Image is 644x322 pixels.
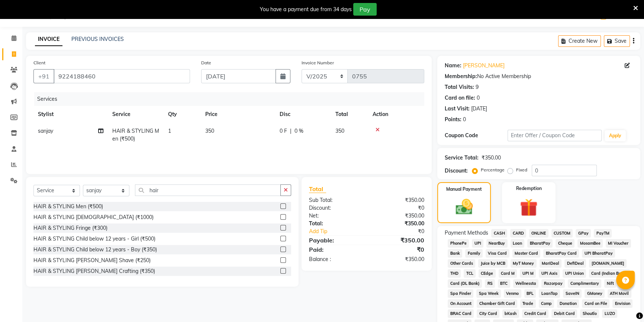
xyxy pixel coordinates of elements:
div: Points: [445,116,461,123]
span: RS [485,279,495,288]
span: UPI [472,239,483,248]
label: Manual Payment [446,186,482,193]
span: 350 [205,128,214,134]
label: Client [33,59,45,66]
img: _cash.svg [450,197,478,217]
span: CUSTOM [551,229,573,238]
th: Total [331,106,368,123]
input: Search or Scan [135,184,281,196]
span: ATH Movil [608,289,631,298]
button: Apply [605,130,626,141]
div: HAIR & STYLING Fringe (₹300) [33,224,107,232]
span: Family [465,249,483,258]
span: NearBuy [486,239,508,248]
img: _gift.svg [514,196,543,219]
th: Price [201,106,275,123]
div: Services [34,92,430,106]
div: HAIR & STYLING [PERSON_NAME] Crafting (₹350) [33,267,155,275]
span: Cheque [556,239,574,248]
span: BRAC Card [448,309,474,318]
span: UPI Axis [539,269,560,278]
span: HAIR & STYLING Men (₹500) [112,128,159,142]
div: 9 [476,83,479,91]
span: LUZO [602,309,617,318]
span: Envision [612,299,632,308]
span: TCL [464,269,476,278]
div: ₹350.00 [367,255,430,263]
span: Credit Card [522,309,549,318]
span: On Account [448,299,474,308]
span: Trade [520,299,536,308]
label: Percentage [481,167,505,173]
span: [DOMAIN_NAME] [589,259,627,268]
span: ONLINE [529,229,548,238]
button: Create New [558,35,601,47]
div: HAIR & STYLING [DEMOGRAPHIC_DATA] (₹1000) [33,213,154,221]
span: BFL [524,289,536,298]
span: GMoney [585,289,605,298]
th: Qty [164,106,201,123]
div: 0 [477,94,480,102]
div: ₹0 [367,245,430,254]
label: Redemption [516,185,542,192]
button: +91 [33,69,54,83]
span: DefiDeal [564,259,586,268]
div: Discount: [445,167,468,175]
div: HAIR & STYLING [PERSON_NAME] Shave (₹250) [33,257,151,264]
a: PREVIOUS INVOICES [71,36,124,42]
div: Membership: [445,73,477,80]
label: Date [201,59,211,66]
span: BharatPay [527,239,553,248]
span: UPI M [520,269,536,278]
span: Card M [499,269,517,278]
span: Comp [539,299,554,308]
span: Total [309,185,326,193]
span: SaveIN [563,289,582,298]
span: Wellnessta [513,279,539,288]
span: UPI BharatPay [582,249,615,258]
span: Donation [557,299,579,308]
label: Fixed [516,167,527,173]
div: ₹350.00 [482,154,501,162]
span: THD [448,269,461,278]
button: Pay [353,3,377,16]
span: Venmo [504,289,521,298]
span: sanjay [38,128,53,134]
span: Card on File [582,299,609,308]
a: Add Tip [303,228,377,235]
span: bKash [502,309,519,318]
div: Net: [303,212,367,220]
div: Last Visit: [445,105,470,113]
span: PayTM [594,229,612,238]
div: Total Visits: [445,83,474,91]
span: Master Card [512,249,541,258]
div: Sub Total: [303,196,367,204]
span: GPay [576,229,591,238]
span: 350 [335,128,344,134]
span: Card (DL Bank) [448,279,482,288]
button: Save [604,35,630,47]
div: ₹350.00 [367,212,430,220]
input: Enter Offer / Coupon Code [508,130,602,141]
div: Payable: [303,236,367,245]
div: ₹0 [377,228,430,235]
span: Debit Card [551,309,577,318]
div: 0 [463,116,466,123]
span: Bank [448,249,462,258]
div: ₹350.00 [367,196,430,204]
span: Visa Card [486,249,509,258]
span: Loan [511,239,525,248]
span: 1 [168,128,171,134]
div: Paid: [303,245,367,254]
span: 0 % [294,127,303,135]
span: | [290,127,292,135]
span: Juice by MCB [478,259,508,268]
span: CARD [510,229,526,238]
span: CEdge [479,269,496,278]
div: You have a payment due from 34 days [260,6,352,13]
span: Complimentary [568,279,601,288]
span: Other Cards [448,259,475,268]
span: Shoutlo [580,309,599,318]
div: ₹0 [367,204,430,212]
div: Discount: [303,204,367,212]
